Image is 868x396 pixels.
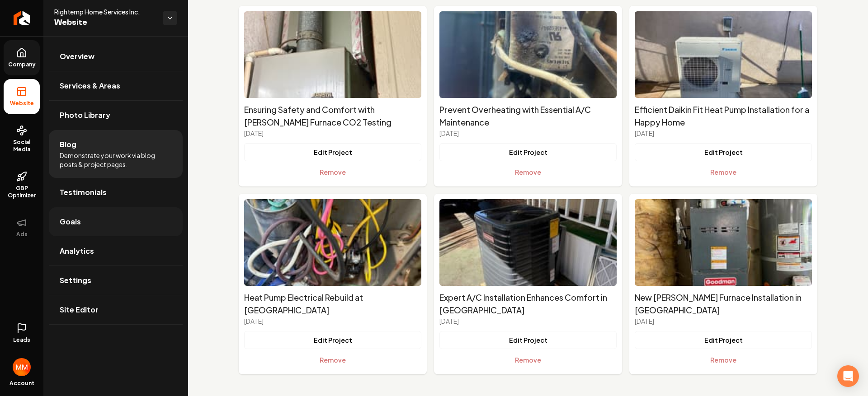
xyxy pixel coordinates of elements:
img: Prevent Overheating with Essential A/C Maintenance's project image [439,11,617,98]
span: Photo Library [60,110,110,121]
p: [DATE] [439,317,617,326]
a: Site Editor [49,295,183,324]
button: Edit Project [244,143,421,161]
a: Efficient Daikin Fit Heat Pump Installation for a Happy Home[DATE] [635,103,812,138]
a: Leads [4,316,40,351]
span: GBP Optimizer [4,185,40,199]
a: Ensuring Safety and Comfort with [PERSON_NAME] Furnace CO2 Testing[DATE] [244,103,421,138]
span: Site Editor [60,304,99,315]
img: New Goodman Furnace Installation in Temecula's project image [635,199,812,286]
a: Settings [49,266,183,295]
p: [DATE] [244,317,421,326]
p: [DATE] [635,317,812,326]
a: Company [4,40,40,75]
span: Account [9,380,34,387]
span: Rightemp Home Services Inc. [54,7,156,16]
button: Edit Project [439,331,617,349]
img: Matthew Meyer [13,358,31,376]
a: Heat Pump Electrical Rebuild at [GEOGRAPHIC_DATA][DATE] [244,291,421,326]
a: Services & Areas [49,71,183,100]
button: Remove [439,163,617,181]
button: Remove [244,351,421,369]
span: Settings [60,275,91,286]
button: Remove [635,163,812,181]
a: Expert A/C Installation Enhances Comfort in [GEOGRAPHIC_DATA][DATE] [439,291,617,326]
button: Ads [4,210,40,245]
button: Edit Project [244,331,421,349]
div: Open Intercom Messenger [837,365,859,387]
span: Demonstrate your work via blog posts & project pages. [60,151,172,169]
h2: Ensuring Safety and Comfort with [PERSON_NAME] Furnace CO2 Testing [244,103,421,129]
img: Heat Pump Electrical Rebuild at Canyon Lake's project image [244,199,421,286]
a: Prevent Overheating with Essential A/C Maintenance[DATE] [439,103,617,138]
span: Testimonials [60,187,107,198]
h2: Efficient Daikin Fit Heat Pump Installation for a Happy Home [635,103,812,129]
img: Ensuring Safety and Comfort with Armstrong Furnace CO2 Testing's project image [244,11,421,98]
span: Social Media [4,139,40,153]
p: [DATE] [439,129,617,138]
img: Efficient Daikin Fit Heat Pump Installation for a Happy Home's project image [635,11,812,98]
a: Overview [49,42,183,71]
a: New [PERSON_NAME] Furnace Installation in [GEOGRAPHIC_DATA][DATE] [635,291,812,326]
a: Testimonials [49,178,183,207]
button: Edit Project [635,143,812,161]
a: Social Media [4,118,40,160]
button: Edit Project [635,331,812,349]
button: Remove [635,351,812,369]
a: GBP Optimizer [4,164,40,206]
span: Blog [60,139,76,150]
h2: New [PERSON_NAME] Furnace Installation in [GEOGRAPHIC_DATA] [635,291,812,317]
button: Edit Project [439,143,617,161]
span: Goals [60,216,81,227]
a: Goals [49,207,183,236]
a: Photo Library [49,101,183,130]
p: [DATE] [244,129,421,138]
button: Open user button [13,354,31,376]
span: Website [6,100,38,107]
button: Remove [439,351,617,369]
a: Analytics [49,237,183,266]
h2: Expert A/C Installation Enhances Comfort in [GEOGRAPHIC_DATA] [439,291,617,317]
img: Expert A/C Installation Enhances Comfort in Hemet's project image [439,199,617,286]
span: Overview [60,51,94,62]
img: Rebolt Logo [14,11,30,25]
button: Remove [244,163,421,181]
span: Analytics [60,246,94,256]
span: Services & Areas [60,80,120,91]
p: [DATE] [635,129,812,138]
span: Company [5,61,39,68]
span: Leads [13,336,30,344]
h2: Prevent Overheating with Essential A/C Maintenance [439,103,617,129]
span: Ads [13,231,31,238]
span: Website [54,16,156,29]
h2: Heat Pump Electrical Rebuild at [GEOGRAPHIC_DATA] [244,291,421,317]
